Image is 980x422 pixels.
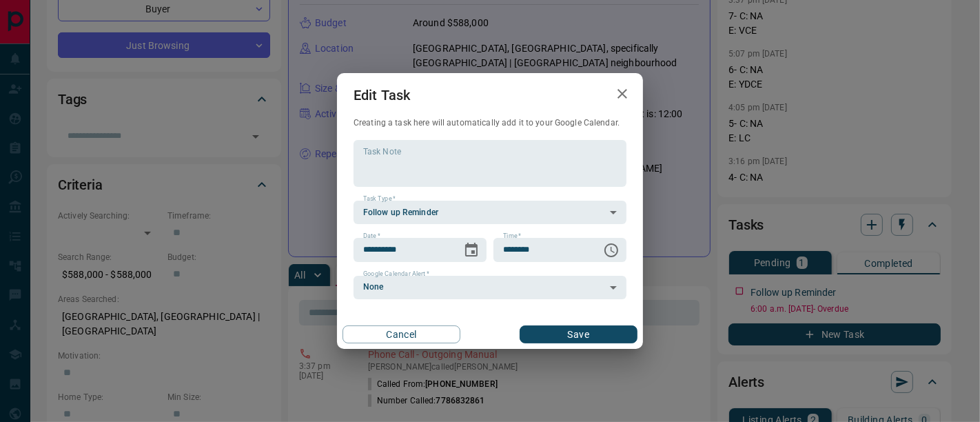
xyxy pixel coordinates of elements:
[343,325,460,343] button: Cancel
[363,270,429,279] label: Google Calendar Alert
[458,237,485,264] button: Choose date, selected date is Sep 18, 2025
[354,276,626,299] div: None
[520,325,637,343] button: Save
[337,73,427,117] h2: Edit Task
[598,237,625,264] button: Choose time, selected time is 6:00 AM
